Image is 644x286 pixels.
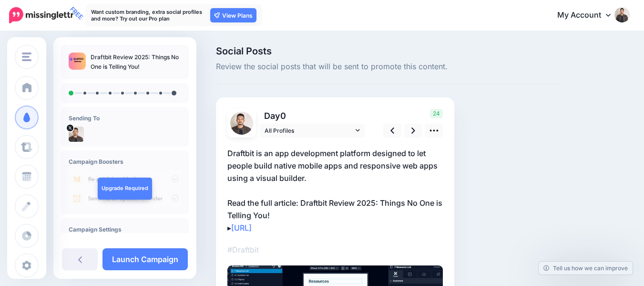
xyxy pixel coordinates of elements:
a: Tell us how we can improve [539,262,633,275]
span: 0 [280,111,286,121]
img: menu.png [22,53,31,61]
img: Missinglettr [9,7,73,23]
a: All Profiles [260,124,365,138]
span: All Profiles [265,126,353,136]
h4: Campaign Settings [69,226,181,233]
span: FREE [67,3,86,23]
img: campaign_review_boosters.png [69,170,181,207]
a: My Account [548,4,630,27]
p: Want custom branding, extra social profiles and more? Try out our Pro plan [91,9,205,22]
a: [URL] [231,223,252,233]
span: Social Posts [216,46,558,56]
h4: Campaign Boosters [69,158,181,165]
img: ypoL7d_r-74963.jpg [69,127,84,142]
a: FREE [9,5,73,26]
h4: Sending To [69,115,181,122]
span: 24 [430,109,443,118]
a: Upgrade Required [98,178,152,200]
p: #Draftbit [227,244,443,256]
img: ypoL7d_r-74963.jpg [230,112,253,135]
span: Review the social posts that will be sent to promote this content. [216,61,558,73]
img: b70b085180e7bd64679df5ec4635f656_thumb.jpg [69,53,86,70]
p: Draftbit Review 2025: Things No One is Telling You! [91,53,181,72]
p: Day [260,109,366,123]
a: View Plans [210,8,256,22]
p: Draftbit is an app development platform designed to let people build native mobile apps and respo... [227,147,443,234]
